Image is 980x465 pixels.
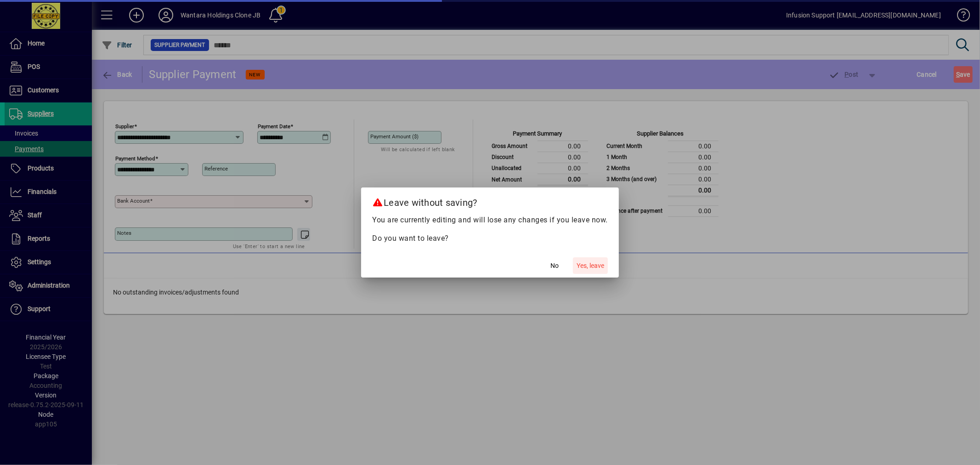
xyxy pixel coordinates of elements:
[550,261,559,271] span: No
[577,261,604,271] span: Yes, leave
[540,257,569,274] button: No
[573,257,608,274] button: Yes, leave
[372,233,608,244] p: Do you want to leave?
[372,215,608,226] p: You are currently editing and will lose any changes if you leave now.
[361,187,619,214] h2: Leave without saving?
